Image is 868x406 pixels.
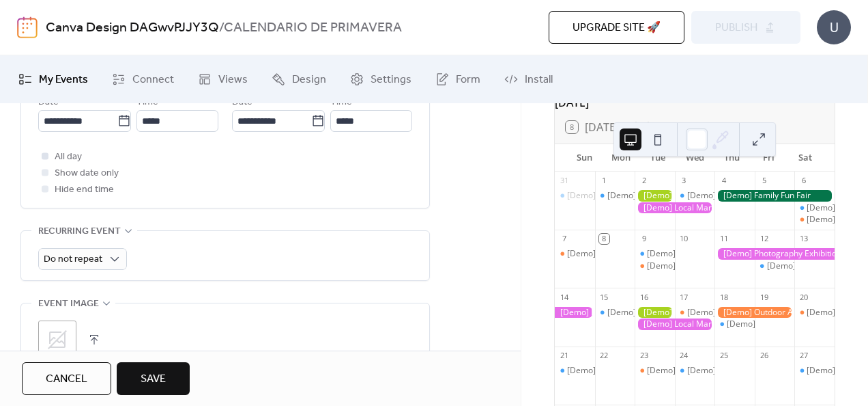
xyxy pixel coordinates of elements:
a: Settings [340,61,422,98]
div: [Demo] Seniors' Social Tea [635,260,675,272]
div: 21 [559,351,569,361]
div: 15 [599,292,609,302]
div: [Demo] Family Fun Fair [714,190,835,202]
div: 27 [798,351,809,361]
div: [Demo] Outdoor Adventure Day [714,307,794,319]
span: Form [456,72,480,88]
div: [Demo] Seniors' Social Tea [635,365,675,377]
div: Fri [750,144,787,172]
span: Recurring event [38,224,121,240]
a: My Events [8,61,98,98]
div: 2 [639,176,649,186]
div: 23 [639,351,649,361]
div: [Demo] Fitness Bootcamp [595,190,635,202]
div: 10 [679,234,689,244]
a: Design [261,61,336,98]
span: Install [525,72,553,88]
div: Mon [603,144,639,172]
b: / [219,15,224,41]
div: [Demo] Morning Yoga Bliss [675,190,715,202]
div: Tue [639,144,676,172]
div: Wed [676,144,713,172]
a: Canva Design DAGwvPJJY3Q [46,15,219,41]
div: 24 [679,351,689,361]
a: Connect [102,61,184,98]
div: 31 [559,176,569,186]
div: ; [38,321,76,359]
div: 3 [679,176,689,186]
div: 7 [559,234,569,244]
div: [Demo] Culinary Cooking Class [675,307,715,319]
div: [Demo] Morning Yoga Bliss [595,307,635,319]
div: 12 [759,234,769,244]
a: Form [425,61,491,98]
div: [Demo] Seniors' Social Tea [647,365,749,377]
div: 14 [559,292,569,302]
div: Thu [713,144,750,172]
div: [Demo] Morning Yoga Bliss [794,202,835,214]
div: [Demo] Culinary Cooking Class [687,307,805,319]
div: [Demo] Morning Yoga Bliss [555,190,595,202]
div: Sun [566,144,603,172]
div: 9 [639,234,649,244]
div: [Demo] Morning Yoga Bliss [714,319,755,330]
span: Save [141,371,166,388]
span: All day [55,149,82,165]
b: CALENDARIO DE PRIMAVERA [224,15,402,41]
div: [Demo] Morning Yoga Bliss [794,365,835,377]
button: Upgrade site 🚀 [549,11,684,44]
span: Event image [38,296,99,312]
span: Views [218,72,248,88]
span: Do not repeat [44,250,102,269]
div: 19 [759,292,769,302]
span: Design [292,72,326,88]
div: [Demo] Morning Yoga Bliss [755,260,795,272]
div: [Demo] Open Mic Night [794,307,835,319]
div: [Demo] Morning Yoga Bliss [555,365,595,377]
span: Upgrade site 🚀 [573,20,661,36]
div: 25 [719,351,729,361]
div: [Demo] Photography Exhibition [714,248,835,260]
div: [Demo] Morning Yoga Bliss [607,307,711,319]
div: [Demo] Morning Yoga Bliss [567,190,671,202]
div: 11 [719,234,729,244]
div: 4 [719,176,729,186]
div: [Demo] Morning Yoga Bliss [687,190,791,202]
div: 1 [599,176,609,186]
div: [Demo] Gardening Workshop [635,190,675,202]
div: [Demo] Book Club Gathering [567,248,676,260]
div: [Demo] Morning Yoga Bliss [635,248,675,260]
div: 6 [798,176,809,186]
span: Connect [132,72,174,88]
div: [Demo] Local Market [635,319,714,330]
div: [Demo] Open Mic Night [794,214,835,226]
div: [Demo] Seniors' Social Tea [647,260,749,272]
div: 16 [639,292,649,302]
div: [Demo] Book Club Gathering [555,248,595,260]
div: [Demo] Morning Yoga Bliss [567,365,671,377]
div: 17 [679,292,689,302]
a: Install [494,61,563,98]
div: 8 [599,234,609,244]
span: My Events [39,72,88,88]
div: [Demo] Morning Yoga Bliss [687,365,791,377]
div: [Demo] Morning Yoga Bliss [647,248,751,260]
div: 26 [759,351,769,361]
span: Cancel [46,371,87,388]
span: Show date only [55,165,119,182]
a: Views [188,61,258,98]
div: U [817,10,851,44]
div: [Demo] Morning Yoga Bliss [727,319,830,330]
img: logo [17,16,38,38]
div: 22 [599,351,609,361]
div: Sat [787,144,824,172]
span: Settings [371,72,411,88]
div: [Demo] Local Market [635,202,714,214]
div: 20 [798,292,809,302]
span: Hide end time [55,182,114,198]
div: [Demo] Gardening Workshop [635,307,675,319]
div: [Demo] Fitness Bootcamp [607,190,706,202]
div: 5 [759,176,769,186]
button: Cancel [22,362,111,395]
